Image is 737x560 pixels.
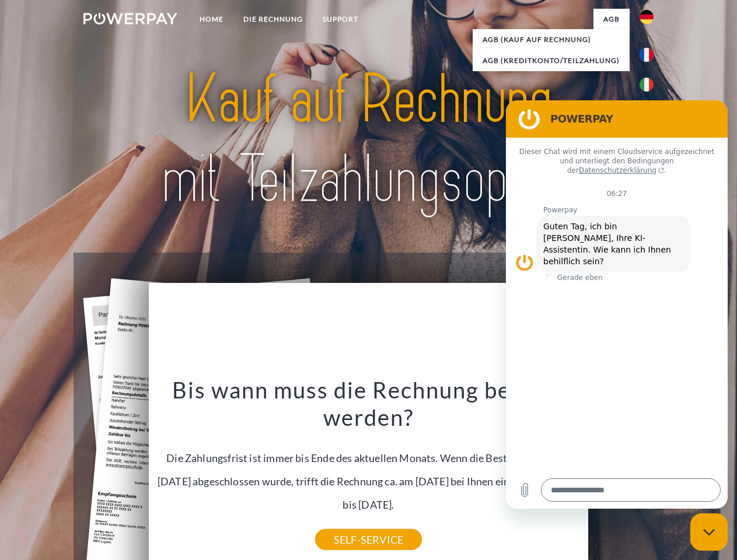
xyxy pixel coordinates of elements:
a: SELF-SERVICE [315,529,422,550]
a: Home [190,9,233,30]
img: fr [640,48,654,62]
iframe: Messaging-Fenster [506,100,728,509]
img: logo-powerpay-white.svg [83,13,177,24]
img: de [640,10,654,24]
img: title-powerpay_de.svg [111,56,626,223]
a: DIE RECHNUNG [233,9,313,30]
a: SUPPORT [313,9,368,30]
a: agb [593,9,630,30]
a: AGB (Kauf auf Rechnung) [473,29,630,50]
div: Die Zahlungsfrist ist immer bis Ende des aktuellen Monats. Wenn die Bestellung z.B. am [DATE] abg... [156,376,582,540]
img: it [640,78,654,92]
iframe: Schaltfläche zum Öffnen des Messaging-Fensters; Konversation läuft [690,513,728,551]
h3: Bis wann muss die Rechnung bezahlt werden? [156,376,582,432]
a: AGB (Kreditkonto/Teilzahlung) [473,50,630,71]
